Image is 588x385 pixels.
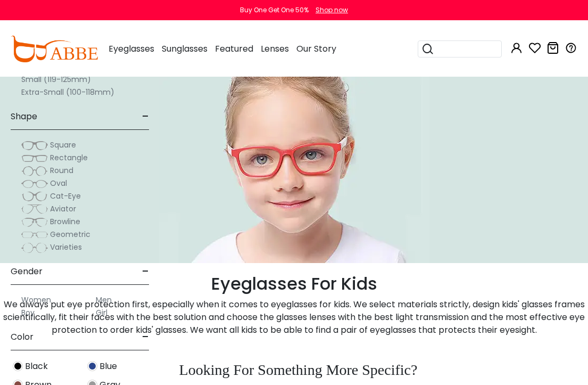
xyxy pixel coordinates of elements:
[240,5,309,15] div: Buy One Get One 50%
[21,73,91,86] label: Small (119-125mm)
[109,43,154,55] span: Eyeglasses
[21,86,114,99] label: Extra-Small (100-118mm)
[21,217,48,227] img: Browline.png
[21,191,48,202] img: Cat-Eye.png
[96,306,107,319] label: Girl
[261,43,289,55] span: Lenses
[21,153,48,163] img: Rectangle.png
[50,191,81,201] span: Cat-Eye
[11,36,98,62] img: abbeglasses.com
[50,178,67,189] span: Oval
[50,165,73,176] span: Round
[100,360,117,373] span: Blue
[25,360,48,373] span: Black
[21,140,48,151] img: Square.png
[21,166,48,176] img: Round.png
[50,229,90,240] span: Geometric
[50,216,80,227] span: Browline
[296,43,336,55] span: Our Story
[21,230,48,240] img: Geometric.png
[9,361,588,379] h3: Looking For Something More Specific?
[87,361,97,371] img: Blue
[13,361,23,371] img: Black
[50,203,76,214] span: Aviator
[50,140,76,150] span: Square
[21,306,35,319] label: Boy
[50,242,82,252] span: Varieties
[316,5,348,15] div: Shop now
[11,104,37,129] span: Shape
[310,5,348,14] a: Shop now
[142,104,149,129] span: -
[159,77,429,263] img: eyeglasses for kids
[215,43,253,55] span: Featured
[21,242,48,253] img: Varieties.png
[142,259,149,284] span: -
[11,324,34,350] span: Color
[96,293,112,306] label: Men
[21,178,48,189] img: Oval.png
[142,324,149,350] span: -
[21,204,48,215] img: Aviator.png
[21,293,51,306] label: Women
[162,43,208,55] span: Sunglasses
[50,152,88,163] span: Rectangle
[11,259,43,284] span: Gender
